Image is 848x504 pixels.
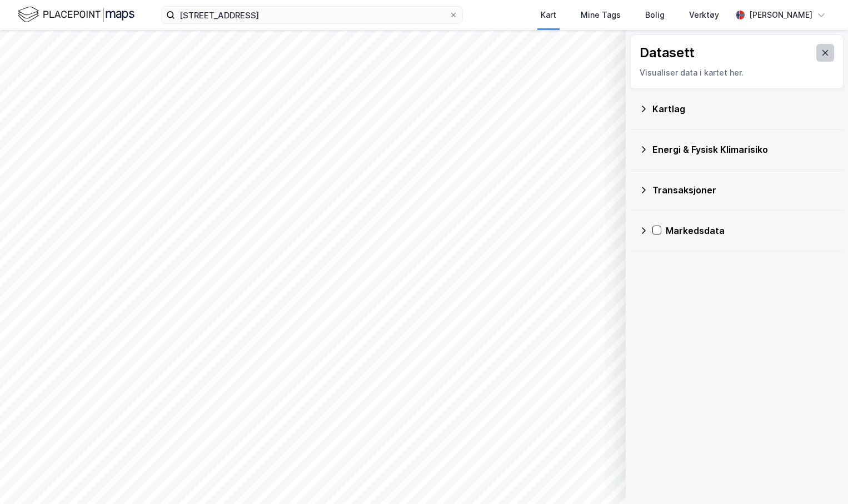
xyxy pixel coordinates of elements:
[666,224,835,237] div: Markedsdata
[541,8,556,22] div: Kart
[18,5,134,24] img: logo.f888ab2527a4732fd821a326f86c7f29.svg
[689,8,719,22] div: Verktøy
[175,7,449,23] input: Søk på adresse, matrikkel, gårdeiere, leietakere eller personer
[640,66,834,79] div: Visualiser data i kartet her.
[749,8,812,22] div: [PERSON_NAME]
[652,102,835,116] div: Kartlag
[652,143,835,156] div: Energi & Fysisk Klimarisiko
[640,44,695,62] div: Datasett
[792,451,848,504] iframe: Chat Widget
[652,183,835,197] div: Transaksjoner
[581,8,621,22] div: Mine Tags
[645,8,665,22] div: Bolig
